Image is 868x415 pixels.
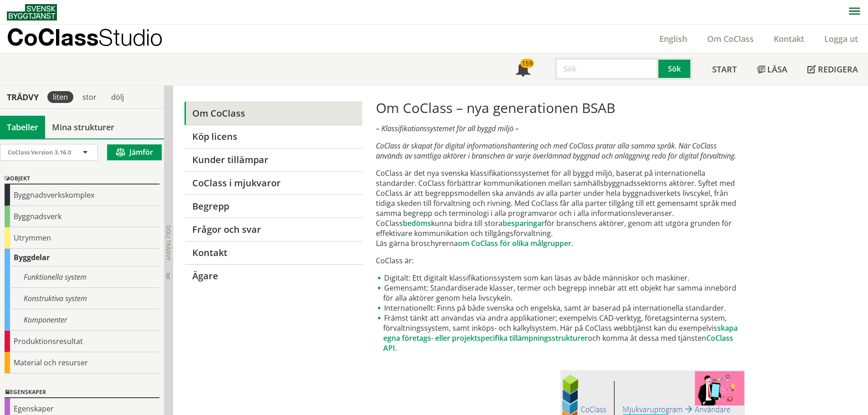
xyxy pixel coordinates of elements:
[697,33,764,44] a: Om CoClass
[814,33,868,44] a: Logga ut
[5,352,159,374] div: Material och resurser
[185,102,362,125] a: Om CoClass
[5,309,159,331] div: Komponenter
[5,288,159,309] div: Konstruktiva system
[376,313,745,353] li: Främst tänkt att användas via andra applikationer; exempelvis CAD-verktyg, företagsinterna system...
[520,59,534,68] div: 159
[5,227,159,249] div: Utrymmen
[5,174,159,184] div: Objekt
[7,32,163,42] p: CoClass
[7,25,182,53] a: CoClassStudio
[376,283,745,303] li: Gemensamt: Standardiserade klasser, termer och begrepp innebär att ett objekt har samma innebörd ...
[797,53,868,85] a: Redigera
[45,116,121,138] a: Mina strukturer
[649,33,697,44] a: English
[818,64,858,75] span: Redigera
[383,323,738,343] a: skapa egna företags- eller projektspecifika tillämpningsstrukturer
[5,249,159,266] div: Byggdelar
[702,53,747,85] a: Start
[503,218,544,228] a: besparingar
[5,184,159,206] div: Byggnadsverkskomplex
[376,123,519,133] em: – Klassifikationssystemet för all byggd miljö –
[376,256,745,266] p: CoClass är:
[376,303,745,313] li: Internationellt: Finns på både svenska och engelska, samt är baserad på internationella standarder.
[98,24,163,51] span: Studio
[376,141,736,161] em: CoClass är skapat för digital informationshantering och med CoClass pratar alla samma språk. När ...
[712,64,737,75] span: Start
[164,225,172,261] span: Dölj trädvy
[5,266,159,288] div: Funktionella system
[185,171,362,195] a: CoClass i mjukvaror
[185,218,362,241] a: Frågor och svar
[8,148,71,156] span: CoClass Version 3.16.0
[747,53,797,85] a: Läsa
[7,4,57,20] img: Svensk Byggtjänst
[5,331,159,352] div: Produktionsresultat
[106,91,129,103] div: dölj
[185,148,362,171] a: Kunder tillämpar
[555,58,658,80] input: Sök
[506,53,540,85] a: 159
[185,195,362,218] a: Begrepp
[376,100,745,116] h1: Om CoClass – nya generationen BSAB
[107,144,162,160] button: Jämför
[47,91,73,103] div: liten
[185,264,362,287] a: Ägare
[185,125,362,148] a: Köp licens
[403,218,431,228] a: bedöms
[516,63,530,77] span: Notifikationer
[764,33,814,44] a: Kontakt
[2,92,44,102] div: Trädvy
[658,58,692,80] button: Sök
[767,64,787,75] span: Läsa
[383,333,733,353] a: CoClass API
[5,387,159,398] div: Egenskaper
[376,273,745,283] li: Digitalt: Ett digitalt klassifikationssystem som kan läsas av både människor och maskiner.
[376,168,745,248] p: CoClass är det nya svenska klassifikationssystemet för all byggd miljö, baserat på internationell...
[77,91,102,103] div: stor
[185,241,362,264] a: Kontakt
[5,206,159,227] div: Byggnadsverk
[458,238,571,248] a: om CoClass för olika målgrupper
